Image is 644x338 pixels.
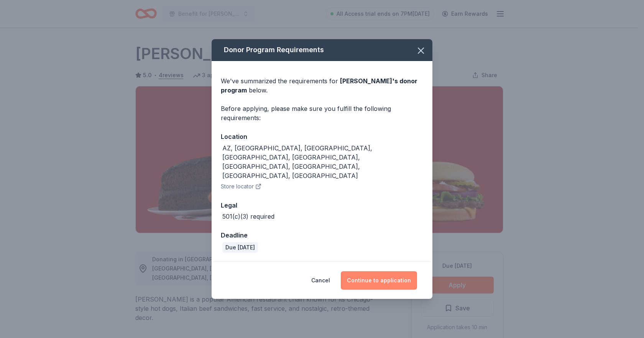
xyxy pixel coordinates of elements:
[222,212,274,221] div: 501(c)(3) required
[311,271,330,290] button: Cancel
[222,242,258,253] div: Due [DATE]
[222,143,423,180] div: AZ, [GEOGRAPHIC_DATA], [GEOGRAPHIC_DATA], [GEOGRAPHIC_DATA], [GEOGRAPHIC_DATA], [GEOGRAPHIC_DATA]...
[221,76,423,95] div: We've summarized the requirements for below.
[221,132,423,142] div: Location
[221,230,423,240] div: Deadline
[221,200,423,210] div: Legal
[212,39,432,61] div: Donor Program Requirements
[221,104,423,122] div: Before applying, please make sure you fulfill the following requirements:
[341,271,417,290] button: Continue to application
[221,182,261,191] button: Store locator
